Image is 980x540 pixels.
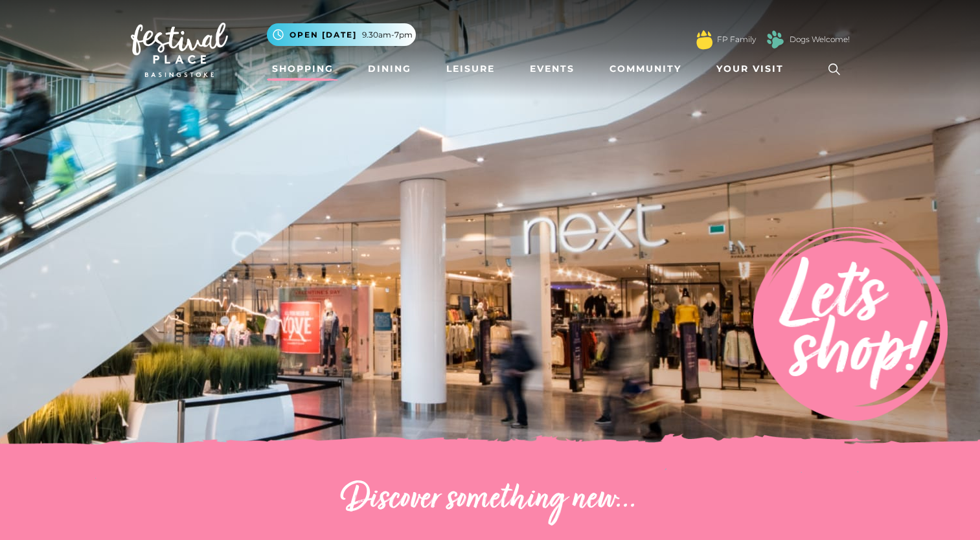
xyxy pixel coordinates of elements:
[441,57,500,81] a: Leisure
[267,23,416,46] button: Open [DATE] 9.30am-7pm
[790,34,850,45] a: Dogs Welcome!
[362,29,413,41] span: 9.30am-7pm
[717,34,756,45] a: FP Family
[711,57,795,81] a: Your Visit
[131,23,228,77] img: Festival Place Logo
[525,57,580,81] a: Events
[267,57,339,81] a: Shopping
[363,57,416,81] a: Dining
[131,479,850,521] h2: Discover something new...
[604,57,687,81] a: Community
[290,29,357,41] span: Open [DATE]
[716,62,784,76] span: Your Visit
